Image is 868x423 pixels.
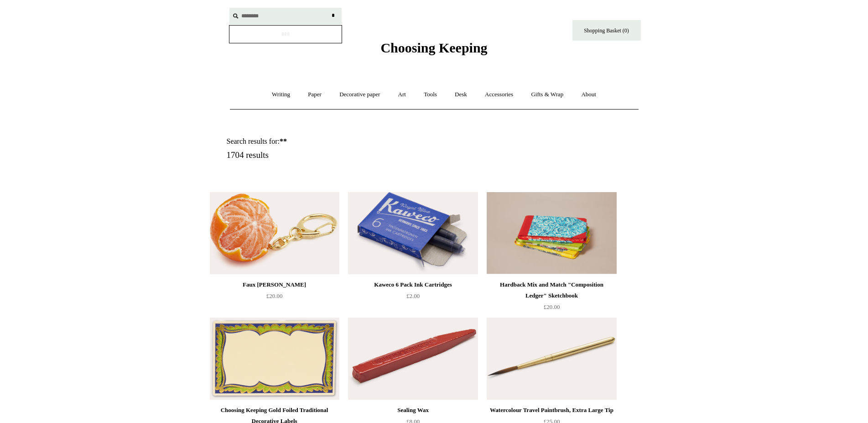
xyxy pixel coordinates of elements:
div: Hardback Mix and Match "Composition Ledger" Sketchbook [489,279,614,301]
a: Hardback Mix and Match "Composition Ledger" Sketchbook Hardback Mix and Match "Composition Ledger... [487,192,616,274]
div: Watercolour Travel Paintbrush, Extra Large Tip [489,405,614,416]
img: Hardback Mix and Match "Composition Ledger" Sketchbook [487,192,616,274]
h1: Search results for: [227,137,445,146]
img: Sealing Wax [348,318,478,400]
span: £2.00 [406,292,420,299]
div: Kaweco 6 Pack Ink Cartridges [350,279,475,290]
img: Choosing Keeping Gold Foiled Traditional Decorative Labels [210,318,339,400]
a: Kaweco 6 Pack Ink Cartridges £2.00 [348,279,478,317]
a: Shopping Basket (0) [572,20,641,41]
a: Paper [300,83,330,107]
a: Watercolour Travel Paintbrush, Extra Large Tip Watercolour Travel Paintbrush, Extra Large Tip [487,318,616,400]
a: Kaweco 6 Pack Ink Cartridges Kaweco 6 Pack Ink Cartridges [348,192,478,274]
a: Sealing Wax Sealing Wax [348,318,478,400]
a: Faux [PERSON_NAME] £20.00 [210,279,339,317]
div: Sealing Wax [350,405,475,416]
span: £20.00 [266,292,283,299]
a: Tools [416,83,445,107]
a: Desk [447,83,475,107]
span: £20.00 [544,303,560,310]
h5: 1704 results [227,150,445,161]
a: Choosing Keeping [380,47,487,54]
img: Faux Clementine Keyring [210,192,339,274]
a: Faux Clementine Keyring Faux Clementine Keyring [210,192,339,274]
a: Accessories [477,83,521,107]
img: Watercolour Travel Paintbrush, Extra Large Tip [487,318,616,400]
a: Choosing Keeping Gold Foiled Traditional Decorative Labels Choosing Keeping Gold Foiled Tradition... [210,318,339,400]
a: Writing [264,83,298,107]
span: Choosing Keeping [380,40,487,55]
a: Art [390,83,414,107]
div: Faux [PERSON_NAME] [212,279,337,290]
a: Gifts & Wrap [523,83,572,107]
img: Kaweco 6 Pack Ink Cartridges [348,192,478,274]
a: Hardback Mix and Match "Composition Ledger" Sketchbook £20.00 [487,279,616,317]
a: About [573,83,604,107]
a: Decorative paper [331,83,388,107]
